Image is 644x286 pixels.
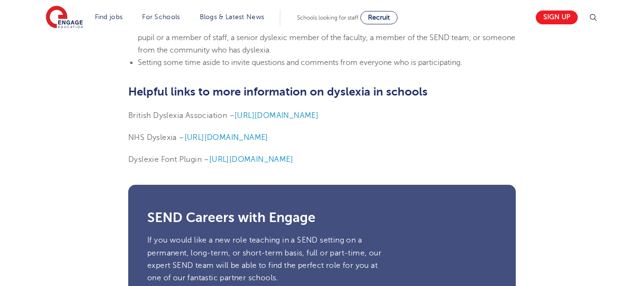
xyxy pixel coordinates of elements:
[128,85,428,98] b: Helpful links to more information on dyslexia in schools
[368,14,390,21] span: Recruit
[46,6,83,30] img: Engage Education
[235,111,318,120] a: [URL][DOMAIN_NAME]
[95,13,123,21] a: Find jobs
[536,11,578,24] a: Sign up
[138,21,515,55] span: Inviting relevant people to share their thoughts on and experiences with dyslexia, such as a dysl...
[297,14,358,21] span: Schools looking for staff
[360,11,398,24] a: Recruit
[128,111,235,120] span: British Dyslexia Association –
[209,155,293,164] a: [URL][DOMAIN_NAME]
[184,133,268,142] a: [URL][DOMAIN_NAME]
[147,234,385,284] p: If you would like a new role teaching in a SEND setting on a permanent, long-term, or short-term ...
[128,133,184,142] span: NHS Dyslexia –
[147,211,497,224] h3: SEND Careers with Engage
[138,58,462,67] span: Setting some time aside to invite questions and comments from everyone who is participating.
[128,155,209,164] span: Dyslexie Font Plugin –
[142,13,180,21] a: For Schools
[200,13,265,21] a: Blogs & Latest News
